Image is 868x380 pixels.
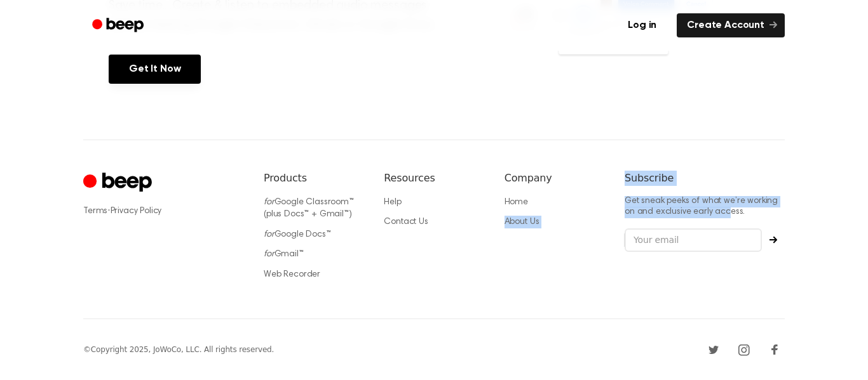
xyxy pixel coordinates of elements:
[384,198,401,207] a: Help
[83,207,107,216] a: Terms
[264,250,275,259] i: for
[384,171,484,186] h6: Resources
[505,171,604,186] h6: Company
[505,198,528,207] a: Home
[109,55,201,84] a: Get It Now
[764,339,785,360] a: Facebook
[83,13,155,38] a: Beep
[83,171,155,195] a: Cruip
[703,339,724,360] a: Twitter
[734,339,754,360] a: Instagram
[264,230,331,239] a: forGoogle Docs™
[677,13,785,37] a: Create Account
[264,250,304,259] a: forGmail™
[264,171,363,186] h6: Products
[264,198,275,207] i: for
[384,218,428,226] a: Contact Us
[264,230,275,239] i: for
[505,218,539,226] a: About Us
[83,344,274,355] div: © Copyright 2025, JoWoCo, LLC. All rights reserved.
[111,207,162,216] a: Privacy Policy
[762,236,785,244] button: Subscribe
[264,270,320,279] a: Web Recorder
[615,11,669,40] a: Log in
[83,205,243,218] div: ·
[625,196,785,218] p: Get sneak peeks of what we’re working on and exclusive early access.
[264,198,354,219] a: forGoogle Classroom™ (plus Docs™ + Gmail™)
[625,171,785,186] h6: Subscribe
[625,228,762,252] input: Your email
